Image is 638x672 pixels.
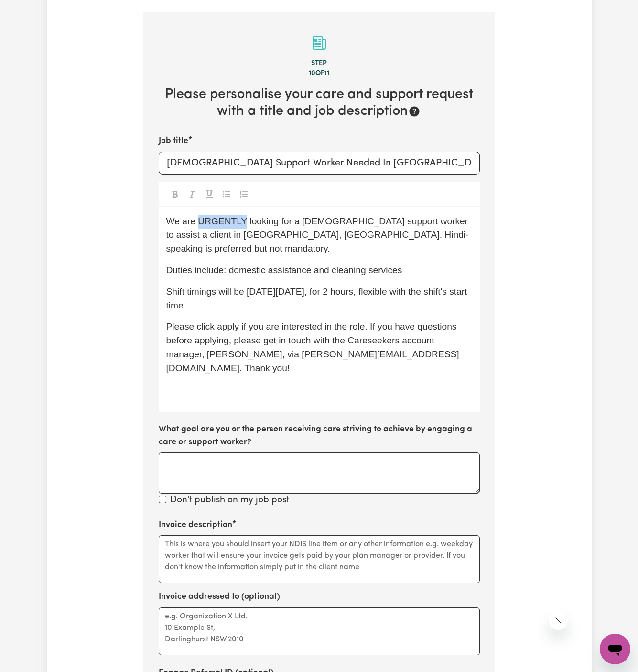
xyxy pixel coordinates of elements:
[203,188,216,200] button: Toggle undefined
[170,494,289,507] label: Don't publish on my job post
[549,611,568,630] iframe: Close message
[159,519,232,531] label: Invoice description
[166,265,402,275] span: Duties include: domestic assistance and cleaning services
[159,423,480,449] label: What goal are you or the person receiving care striving to achieve by engaging a care or support ...
[166,286,470,310] span: Shift timings will be [DATE][DATE], for 2 hours, flexible with the shift's start time.
[159,135,188,147] label: Job title
[159,152,480,175] input: e.g. Care worker needed in North Sydney for aged care
[600,634,630,664] iframe: Button to launch messaging window
[185,188,199,200] button: Toggle undefined
[159,58,480,69] div: Step
[159,87,480,120] h2: Please personalise your care and support request with a title and job description
[166,216,471,254] span: We are URGENTLY looking for a [DEMOGRAPHIC_DATA] support worker to assist a client in [GEOGRAPHIC...
[159,591,280,603] label: Invoice addressed to (optional)
[168,188,182,200] button: Toggle undefined
[159,68,480,79] div: 10 of 11
[237,188,250,200] button: Toggle undefined
[6,7,58,14] span: Need any help?
[220,188,233,200] button: Toggle undefined
[166,321,459,373] span: Please click apply if you are interested in the role. If you have questions before applying, plea...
